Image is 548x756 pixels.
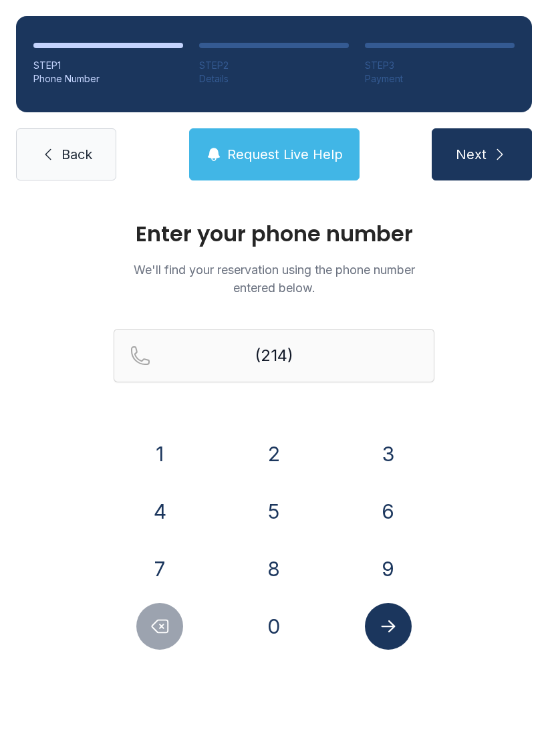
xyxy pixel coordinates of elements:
div: Details [199,72,349,86]
button: 9 [365,545,412,592]
div: STEP 3 [365,59,515,72]
span: Request Live Help [227,145,343,164]
div: Phone Number [33,72,183,86]
p: We'll find your reservation using the phone number entered below. [114,261,434,297]
div: Payment [365,72,515,86]
button: 0 [251,603,297,650]
h1: Enter your phone number [114,223,434,245]
button: 4 [136,488,183,535]
input: Reservation phone number [114,329,434,382]
button: 8 [251,545,297,592]
button: 5 [251,488,297,535]
button: 1 [136,430,183,477]
div: STEP 2 [199,59,349,72]
button: 3 [365,430,412,477]
span: Next [456,145,487,164]
div: STEP 1 [33,59,183,72]
button: Delete number [136,603,183,650]
span: Back [61,145,92,164]
button: 7 [136,545,183,592]
button: 2 [251,430,297,477]
button: 6 [365,488,412,535]
button: Submit lookup form [365,603,412,650]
